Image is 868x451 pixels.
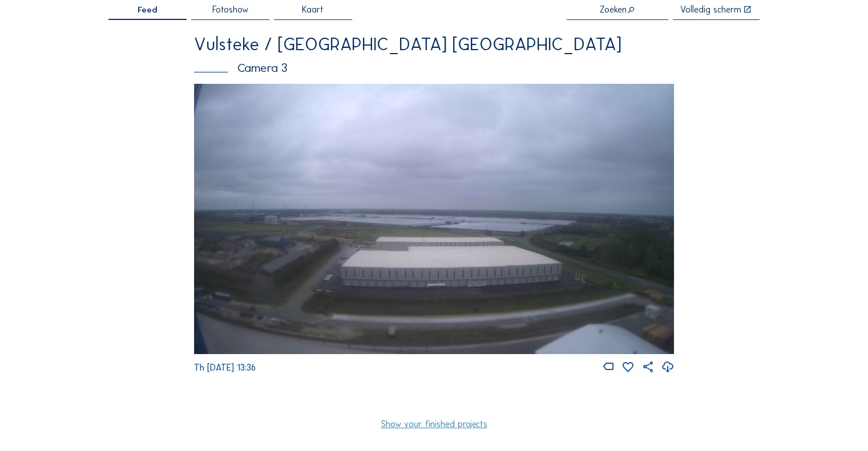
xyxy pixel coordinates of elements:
img: Image [194,84,674,354]
span: Fotoshow [212,5,248,14]
div: Volledig scherm [680,5,741,14]
span: Kaart [302,5,324,14]
div: Camera 3 [194,62,674,74]
span: Th [DATE] 13:36 [194,362,256,373]
a: Show your finished projects [381,420,487,428]
span: Feed [138,5,158,14]
div: Vulsteke / [GEOGRAPHIC_DATA] [GEOGRAPHIC_DATA] [194,36,674,54]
